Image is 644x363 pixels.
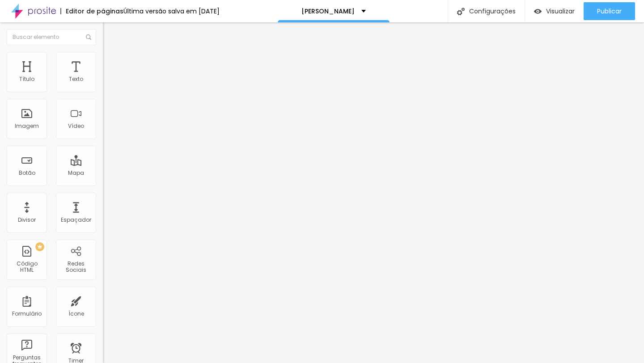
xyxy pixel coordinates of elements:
img: view-1.svg [534,8,542,15]
iframe: Editor [103,22,644,363]
div: Redes Sociais [58,261,93,274]
div: Código HTML [9,261,44,274]
div: Espaçador [61,217,91,223]
button: Visualizar [525,2,584,20]
div: Texto [69,76,83,82]
img: Icone [457,8,465,15]
div: Ícone [68,311,84,317]
div: Divisor [18,217,36,223]
div: Vídeo [68,123,84,129]
button: Publicar [584,2,635,20]
div: Última versão salva em [DATE] [123,8,220,14]
div: Formulário [12,311,42,317]
div: Título [19,76,34,82]
p: [PERSON_NAME] [301,8,355,14]
div: Botão [19,170,35,176]
img: Icone [86,34,91,40]
div: Mapa [68,170,84,176]
div: Editor de páginas [60,8,123,14]
span: Visualizar [546,8,575,15]
span: Publicar [597,8,622,15]
input: Buscar elemento [7,29,96,45]
div: Imagem [15,123,39,129]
